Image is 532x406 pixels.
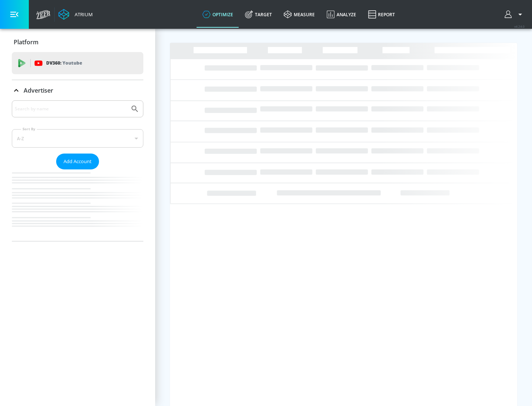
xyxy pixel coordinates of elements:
[12,169,143,241] nav: list of Advertiser
[64,157,92,166] span: Add Account
[15,104,127,114] input: Search by name
[56,154,99,169] button: Add Account
[14,38,38,46] p: Platform
[58,9,93,20] a: Atrium
[514,24,525,28] span: v 4.24.0
[24,86,53,94] p: Advertiser
[12,80,143,101] div: Advertiser
[197,1,239,28] a: optimize
[21,127,37,131] label: Sort By
[239,1,278,28] a: Target
[12,52,143,74] div: DV360: Youtube
[12,100,143,241] div: Advertiser
[12,32,143,52] div: Platform
[62,59,82,67] p: Youtube
[72,11,93,18] div: Atrium
[46,59,82,67] p: DV360:
[362,1,401,28] a: Report
[278,1,321,28] a: measure
[321,1,362,28] a: Analyze
[12,129,143,148] div: A-Z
